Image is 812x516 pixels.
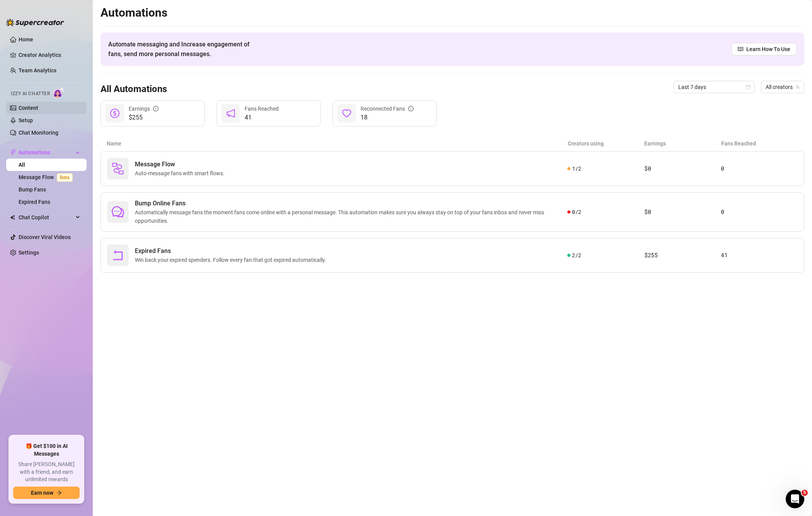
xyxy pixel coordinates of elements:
[19,146,73,159] span: Automations
[100,83,167,96] h3: All Automations
[245,113,279,122] span: 41
[11,90,50,97] span: Izzy AI Chatter
[572,251,581,260] span: 2 / 2
[112,206,124,218] span: comment
[786,490,804,508] iframe: Intercom live chat
[100,5,804,20] h2: Automations
[678,81,750,93] span: Last 7 days
[13,461,80,484] span: Share [PERSON_NAME] with a friend, and earn unlimited rewards
[226,109,235,118] span: notification
[19,174,76,180] a: Message FlowBeta
[342,109,351,118] span: heart
[19,105,38,111] a: Content
[135,160,228,169] span: Message Flow
[766,81,800,93] span: All creators
[408,106,414,111] span: info-circle
[31,490,53,496] span: Earn now
[721,139,798,148] article: Fans Reached
[10,149,16,155] span: thunderbolt
[135,169,228,178] span: Auto-message fans with smart flows.
[107,139,568,148] article: Name
[135,199,567,208] span: Bump Online Fans
[129,104,158,113] div: Earnings
[13,443,80,458] span: 🎁 Get $100 in AI Messages
[732,43,797,55] a: Learn How To Use
[644,164,721,173] article: $0
[135,208,567,225] span: Automatically message fans the moment fans come online with a personal message. This automation m...
[795,85,800,89] span: team
[19,49,80,61] a: Creator Analytics
[721,164,798,173] article: 0
[738,46,743,52] span: read
[644,139,721,148] article: Earnings
[19,211,73,224] span: Chat Copilot
[6,19,64,26] img: logo-BBDzfeDw.svg
[53,87,65,98] img: AI Chatter
[644,207,721,217] article: $0
[135,246,329,256] span: Expired Fans
[746,85,751,89] span: calendar
[572,208,581,216] span: 0 / 2
[245,106,279,112] span: Fans Reached
[19,234,71,240] a: Discover Viral Videos
[19,67,56,73] a: Team Analytics
[19,117,33,123] a: Setup
[110,109,119,118] span: dollar
[56,490,62,495] span: arrow-right
[19,162,25,168] a: All
[644,251,721,260] article: $255
[153,106,158,111] span: info-circle
[721,251,798,260] article: 41
[13,487,80,499] button: Earn nowarrow-right
[19,186,46,193] a: Bump Fans
[112,249,124,261] span: rollback
[108,39,257,59] span: Automate messaging and Increase engagement of fans, send more personal messages.
[361,104,414,113] div: Reconnected Fans
[568,139,645,148] article: Creators using
[57,173,73,182] span: Beta
[19,130,58,136] a: Chat Monitoring
[19,199,50,205] a: Expired Fans
[135,256,329,264] span: Win back your expired spenders. Follow every fan that got expired automatically.
[112,162,124,175] img: svg%3e
[19,36,33,43] a: Home
[129,113,158,122] span: $255
[721,207,798,217] article: 0
[572,164,581,173] span: 1 / 2
[19,249,39,256] a: Settings
[361,113,414,122] span: 18
[10,215,15,220] img: Chat Copilot
[802,490,808,496] span: 5
[746,45,790,53] span: Learn How To Use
